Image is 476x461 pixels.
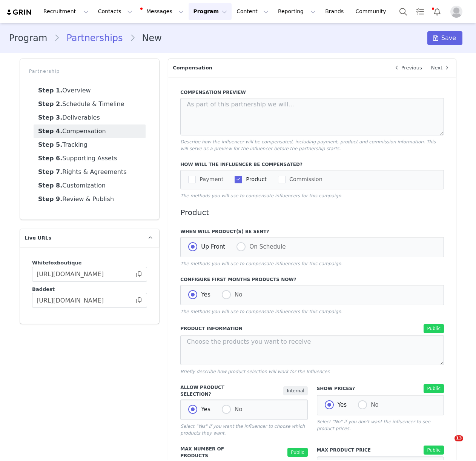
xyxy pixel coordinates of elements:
[427,31,462,45] button: Save
[334,401,347,408] span: Yes
[180,192,444,199] p: The methods you will use to compensate influencers for this campaign.
[34,124,146,138] a: Compensation
[351,3,394,20] a: Community
[34,97,146,111] a: Schedule & Timeline
[189,3,232,20] button: Program
[367,401,379,408] span: No
[446,6,470,18] button: Profile
[232,3,273,20] button: Content
[38,168,62,175] strong: Step 7.
[441,34,456,43] span: Save
[424,324,444,333] span: Public
[180,89,444,96] label: Compensation Preview
[317,385,389,392] label: Show Prices?
[180,384,251,398] label: Allow Product Selection?
[168,59,387,77] p: Compensation
[196,176,223,183] span: Payment
[450,6,462,18] img: placeholder-profile.jpg
[25,234,51,242] span: Live URLs
[429,3,445,20] button: Notifications
[34,152,146,165] a: Supporting Assets
[38,100,62,108] strong: Step 2.
[180,138,444,152] p: Describe how the influencer will be compensated, including payment, product and commission inform...
[388,59,427,77] a: Previous
[424,446,444,455] span: Public
[38,182,62,189] strong: Step 8.
[395,3,412,20] button: Search
[180,276,444,283] label: Configure first months products now?
[38,155,62,162] strong: Step 6.
[188,175,436,184] div: checkbox-group
[180,161,444,168] label: How will the influencer be compensated?
[287,448,308,457] span: Public
[32,286,55,292] span: Baddest
[32,260,82,266] span: Whitefoxboutique
[34,84,146,97] a: Overview
[424,384,444,393] span: Public
[439,435,457,453] iframe: Intercom live chat
[180,228,444,235] label: When will product(s) be sent?
[34,192,146,206] a: Review & Publish
[60,31,129,45] a: Partnerships
[6,9,32,16] img: grin logo
[197,291,210,298] span: Yes
[321,3,350,20] a: Brands
[137,3,188,20] button: Messages
[180,423,307,436] p: Select "Yes" if you want the influencer to choose which products they want.
[94,3,137,20] button: Contacts
[231,406,243,413] span: No
[427,59,456,77] a: Next
[38,87,62,94] strong: Step 1.
[180,308,444,315] p: The methods you will use to compensate influencers for this campaign.
[242,176,267,183] span: Product
[317,418,444,432] p: Select "No" if you don't want the influencer to see product prices.
[180,208,444,219] h4: Product
[180,368,444,375] p: Briefly describe how product selection will work for the Influencer.
[412,3,428,20] a: Tasks
[39,3,93,20] button: Recruitment
[38,114,62,121] strong: Step 3.
[180,325,321,332] label: Product Information
[455,435,463,441] span: 13
[34,179,146,192] a: Customization
[246,243,286,250] span: On Schedule
[273,3,320,20] button: Reporting
[34,138,146,152] a: Tracking
[197,243,225,250] span: Up Front
[317,447,389,453] label: Max Product Price
[29,68,150,75] p: Partnership
[197,406,210,413] span: Yes
[34,165,146,179] a: Rights & Agreements
[180,260,444,267] p: The methods you will use to compensate influencers for this campaign.
[34,111,146,124] a: Deliverables
[286,176,322,183] span: Commission
[180,446,253,459] label: Max Number of Products
[231,291,243,298] span: No
[283,386,307,395] span: Internal
[38,128,62,135] strong: Step 4.
[38,195,62,203] strong: Step 9.
[38,141,62,148] strong: Step 5.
